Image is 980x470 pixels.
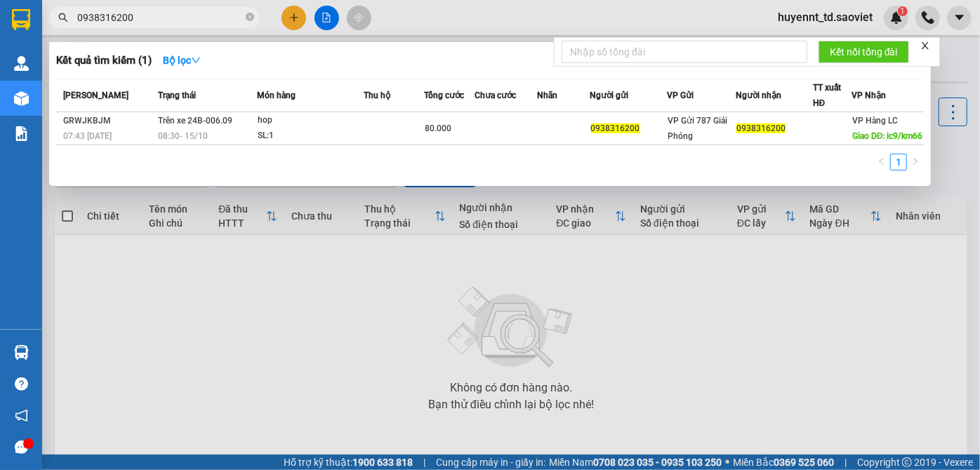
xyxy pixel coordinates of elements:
[878,157,886,166] span: left
[158,131,208,141] span: 08:30 - 15/10
[12,9,30,30] img: logo-vxr
[911,157,920,166] span: right
[891,154,906,170] a: 1
[246,13,254,21] span: close-circle
[852,131,923,141] span: Giao DĐ: ic9/km66
[63,90,128,100] span: [PERSON_NAME]
[907,154,924,170] li: Next Page
[736,123,786,133] span: 0938316200
[562,41,807,63] input: Nhập số tổng đài
[590,90,629,100] span: Người gửi
[813,83,841,108] span: TT xuất HĐ
[14,345,29,360] img: warehouse-icon
[152,49,212,72] button: Bộ lọcdown
[15,441,28,454] span: message
[56,53,152,68] h3: Kết quả tìm kiếm ( 1 )
[14,56,29,71] img: warehouse-icon
[258,113,363,128] div: hop
[63,131,112,141] span: 07:43 [DATE]
[591,123,640,133] span: 0938316200
[852,90,886,100] span: VP Nhận
[14,91,29,106] img: warehouse-icon
[158,116,232,126] span: Trên xe 24B-006.09
[425,123,451,133] span: 80.000
[537,90,557,100] span: Nhãn
[58,13,68,22] span: search
[873,154,890,170] button: left
[830,44,898,60] span: Kết nối tổng đài
[736,90,781,100] span: Người nhận
[246,11,254,25] span: close-circle
[907,154,924,170] button: right
[475,90,516,100] span: Chưa cước
[15,377,28,391] span: question-circle
[14,126,29,141] img: solution-icon
[819,41,909,63] button: Kết nối tổng đài
[77,10,243,25] input: Tìm tên, số ĐT hoặc mã đơn
[191,55,201,65] span: down
[890,154,907,170] li: 1
[920,41,930,51] span: close
[667,90,694,100] span: VP Gửi
[852,116,898,126] span: VP Hàng LC
[424,90,464,100] span: Tổng cước
[668,116,727,141] span: VP Gửi 787 Giải Phóng
[258,128,363,144] div: SL: 1
[63,114,154,128] div: GRWJKBJM
[364,90,390,100] span: Thu hộ
[873,154,890,170] li: Previous Page
[15,409,28,422] span: notification
[158,90,196,100] span: Trạng thái
[257,90,296,100] span: Món hàng
[163,55,201,66] strong: Bộ lọc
